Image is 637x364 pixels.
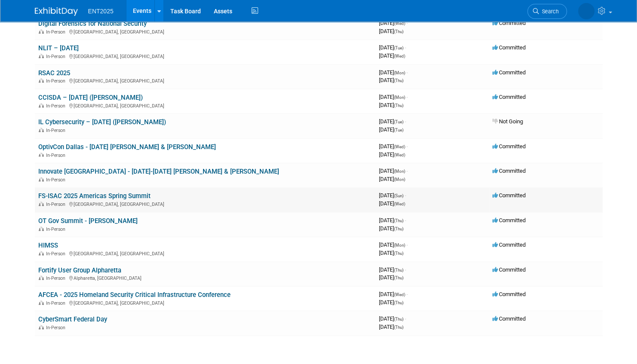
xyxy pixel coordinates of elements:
span: [DATE] [379,126,403,133]
span: (Mon) [394,70,405,75]
span: [DATE] [379,315,406,322]
span: [DATE] [379,291,408,297]
div: [GEOGRAPHIC_DATA], [GEOGRAPHIC_DATA] [38,77,372,84]
span: Committed [492,266,526,273]
span: [DATE] [379,217,406,223]
img: In-Person Event [39,251,44,255]
span: (Wed) [394,21,405,26]
span: (Thu) [394,300,403,305]
img: In-Person Event [39,202,44,206]
span: Committed [492,242,526,248]
img: ExhibitDay [35,7,78,16]
a: RSAC 2025 [38,69,70,77]
span: Committed [492,20,526,26]
a: HIMSS [38,242,58,249]
img: In-Person Event [39,177,44,181]
span: - [405,266,406,273]
span: ENT2025 [88,8,114,15]
span: [DATE] [379,77,403,83]
a: Fortify User Group Alpharetta [38,266,121,274]
span: (Wed) [394,202,405,206]
span: In-Person [46,128,68,133]
span: (Mon) [394,177,405,182]
span: In-Person [46,325,68,330]
img: In-Person Event [39,325,44,329]
span: - [405,315,406,322]
span: (Wed) [394,153,405,157]
span: (Wed) [394,144,405,149]
span: [DATE] [379,44,406,51]
a: FS-ISAC 2025 Americas Spring Summit [38,192,151,200]
span: - [406,94,408,100]
div: [GEOGRAPHIC_DATA], [GEOGRAPHIC_DATA] [38,52,372,59]
img: In-Person Event [39,78,44,83]
span: [DATE] [379,118,406,125]
a: NLIT – [DATE] [38,44,79,52]
div: [GEOGRAPHIC_DATA], [GEOGRAPHIC_DATA] [38,250,372,257]
img: In-Person Event [39,226,44,231]
span: Committed [492,143,526,150]
span: (Sun) [394,193,403,198]
span: - [405,118,406,125]
span: Committed [492,44,526,51]
div: [GEOGRAPHIC_DATA], [GEOGRAPHIC_DATA] [38,200,372,207]
span: [DATE] [379,225,403,232]
img: In-Person Event [39,103,44,107]
span: (Wed) [394,54,405,58]
div: [GEOGRAPHIC_DATA], [GEOGRAPHIC_DATA] [38,299,372,306]
span: (Thu) [394,325,403,330]
img: In-Person Event [39,128,44,132]
img: In-Person Event [39,300,44,305]
span: In-Person [46,202,68,207]
a: Search [527,4,567,19]
span: [DATE] [379,176,405,182]
span: In-Person [46,54,68,59]
img: In-Person Event [39,153,44,157]
span: In-Person [46,275,68,281]
a: AFCEA - 2025 Homeland Security Critical Infrastructure Conference [38,291,231,299]
span: In-Person [46,78,68,84]
span: (Wed) [394,292,405,297]
span: In-Person [46,103,68,109]
span: Committed [492,94,526,100]
span: (Thu) [394,251,403,256]
span: (Thu) [394,317,403,321]
a: OT Gov Summit - [PERSON_NAME] [38,217,138,225]
span: [DATE] [379,200,405,207]
span: Committed [492,69,526,76]
span: [DATE] [379,143,408,150]
span: [DATE] [379,192,406,199]
span: [DATE] [379,151,405,158]
img: In-Person Event [39,54,44,58]
span: [DATE] [379,250,403,256]
span: [DATE] [379,102,403,108]
span: Search [539,8,559,15]
span: [DATE] [379,266,406,273]
span: Committed [492,217,526,223]
span: [DATE] [379,28,403,34]
span: - [405,44,406,51]
span: [DATE] [379,242,408,248]
span: - [406,20,408,26]
span: (Mon) [394,169,405,174]
span: - [406,143,408,150]
span: Committed [492,315,526,322]
span: [DATE] [379,20,408,26]
span: [DATE] [379,274,403,281]
span: (Thu) [394,218,403,223]
span: - [405,192,406,199]
span: Committed [492,291,526,297]
span: - [405,217,406,223]
span: In-Person [46,251,68,257]
span: (Thu) [394,275,403,280]
div: [GEOGRAPHIC_DATA], [GEOGRAPHIC_DATA] [38,102,372,109]
a: Digital Forensics for National Security [38,20,147,28]
span: In-Person [46,153,68,158]
span: (Thu) [394,29,403,34]
img: Rose Bodin [578,3,594,19]
a: CCISDA – [DATE] ([PERSON_NAME]) [38,94,143,101]
span: (Thu) [394,103,403,108]
span: In-Person [46,29,68,35]
span: (Thu) [394,78,403,83]
span: [DATE] [379,52,405,59]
